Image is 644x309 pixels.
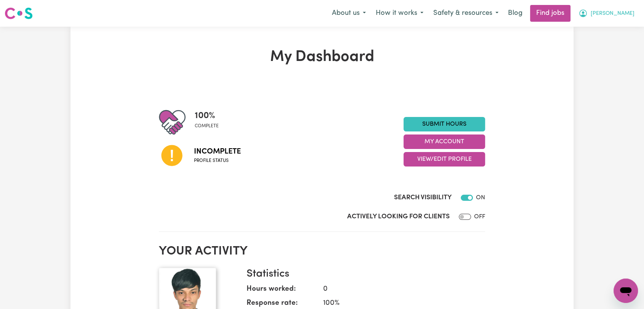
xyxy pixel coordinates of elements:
[317,298,479,309] dd: 100 %
[195,123,219,130] span: complete
[195,109,219,123] span: 100 %
[530,5,570,22] a: Find jobs
[247,268,479,281] h3: Statistics
[474,214,485,220] span: OFF
[394,193,452,203] label: Search Visibility
[591,10,634,18] span: [PERSON_NAME]
[574,5,639,21] button: My Account
[159,48,485,66] h1: My Dashboard
[317,284,479,295] dd: 0
[194,157,241,164] span: Profile status
[404,134,485,149] button: My Account
[195,109,225,136] div: Profile completeness: 100%
[5,6,33,20] img: Careseekers logo
[503,5,527,22] a: Blog
[476,195,485,201] span: ON
[614,279,638,303] iframe: Button to launch messaging window
[404,152,485,167] button: View/Edit Profile
[194,146,241,157] span: Incomplete
[247,284,317,298] dt: Hours worked:
[371,5,428,21] button: How it works
[159,244,485,259] h2: Your activity
[404,117,485,131] a: Submit Hours
[347,212,450,222] label: Actively Looking for Clients
[327,5,371,21] button: About us
[428,5,503,21] button: Safety & resources
[5,5,33,22] a: Careseekers logo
